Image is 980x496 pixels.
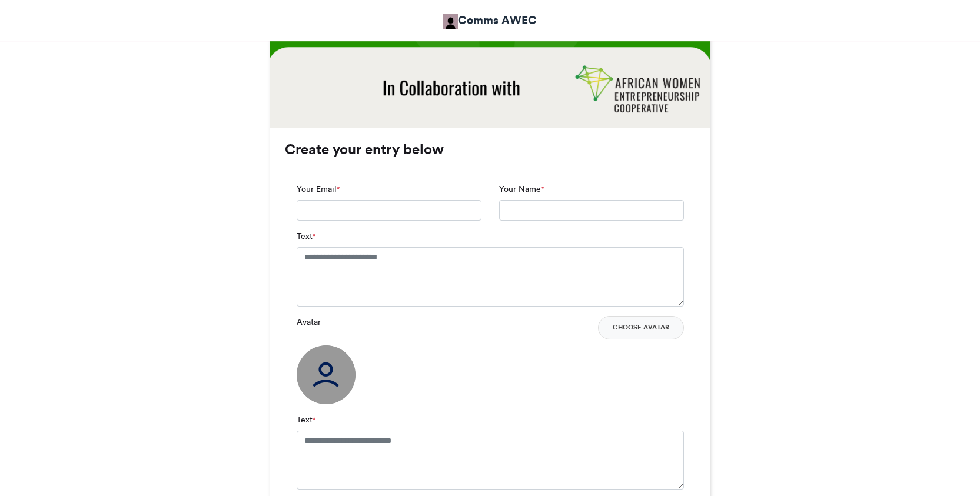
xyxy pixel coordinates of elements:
[443,14,458,29] img: Comms AWEC
[297,345,356,404] img: user_circle.png
[285,142,696,157] h3: Create your entry below
[297,230,315,242] label: Text
[297,414,315,426] label: Text
[598,316,684,339] button: Choose Avatar
[443,12,537,29] a: Comms AWEC
[499,183,544,195] label: Your Name
[297,183,340,195] label: Your Email
[297,316,321,328] label: Avatar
